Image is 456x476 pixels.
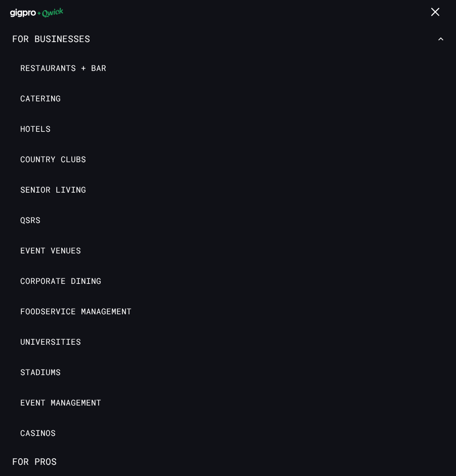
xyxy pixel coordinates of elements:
span: Restaurants + Bar [20,63,106,73]
span: Universities [20,337,81,347]
span: Catering [20,93,61,103]
span: QSRs [20,215,40,225]
span: Casinos [20,428,56,438]
span: Event Management [20,397,101,408]
span: Stadiums [20,367,61,377]
span: Hotels [20,124,51,134]
span: Country Clubs [20,154,86,164]
span: Event Venues [20,245,81,255]
span: Senior Living [20,185,86,195]
span: Corporate Dining [20,276,101,286]
span: Foodservice Management [20,306,132,316]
